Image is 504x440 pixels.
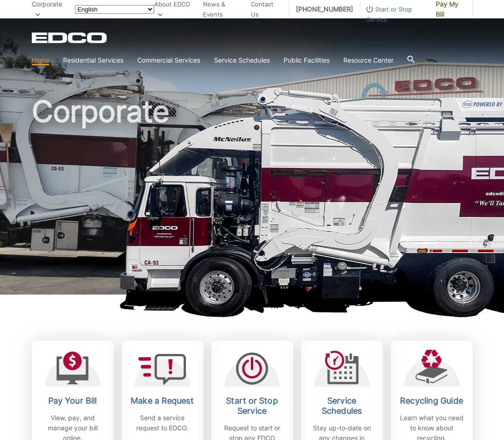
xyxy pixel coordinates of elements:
select: Select a language [75,5,154,14]
a: Commercial Services [137,55,200,65]
a: EDCD logo. Return to the homepage. [32,32,108,43]
h2: Make a Request [128,396,197,406]
a: Residential Services [63,55,123,65]
h1: Corporate [32,97,473,299]
h2: Pay Your Bill [39,396,107,406]
h2: Recycling Guide [398,396,466,406]
a: Public Facilities [284,55,330,65]
h2: Service Schedules [308,396,376,416]
a: Resource Center [343,55,394,65]
h2: Start or Stop Service [218,396,286,416]
a: Home [32,55,49,65]
p: Send a service request to EDCO. [128,413,197,433]
a: Service Schedules [214,55,270,65]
